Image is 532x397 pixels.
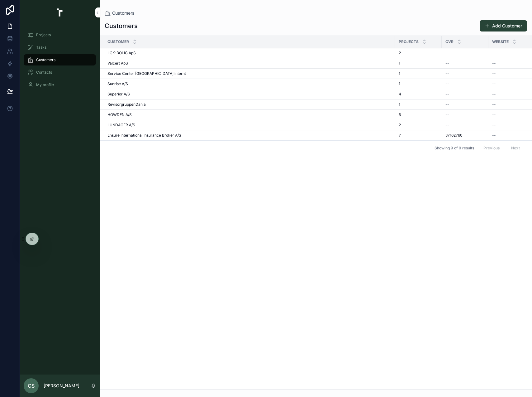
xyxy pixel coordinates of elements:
a: -- [492,123,531,128]
span: 1 [399,81,400,86]
span: 2 [399,123,401,128]
span: Customer [107,39,129,44]
a: Projects [24,29,96,41]
a: -- [445,61,485,66]
a: -- [445,102,485,107]
a: 1 [399,102,438,107]
a: -- [445,51,485,56]
span: 1 [399,71,400,76]
span: Service Center [GEOGRAPHIC_DATA] internt [107,71,186,76]
span: Website [492,39,509,44]
span: -- [492,112,496,117]
span: Projects [399,39,419,44]
a: Contacts [24,67,96,78]
a: Valcert ApS [107,61,391,66]
span: -- [445,92,449,97]
span: RevisorgruppenDania [107,102,146,107]
a: Ensure International Insurance Broker A/S [107,133,391,138]
span: -- [445,112,449,117]
a: -- [492,61,531,66]
span: 1 [399,102,400,107]
p: [PERSON_NAME] [44,383,79,389]
a: 5 [399,112,438,117]
h1: Customers [105,22,138,30]
a: 4 [399,92,438,97]
span: LCK-BOLIG ApS [107,51,136,56]
a: 1 [399,71,438,76]
span: Projects [36,32,51,37]
span: Tasks [36,45,46,50]
span: -- [492,81,496,86]
span: CS [28,382,35,390]
span: -- [445,81,449,86]
a: -- [492,51,531,56]
span: -- [492,71,496,76]
span: 2 [399,51,401,56]
span: Customers [112,10,135,16]
span: My profile [36,82,54,87]
a: Tasks [24,42,96,53]
img: App logo [52,7,67,17]
a: -- [445,112,485,117]
a: Service Center [GEOGRAPHIC_DATA] internt [107,71,391,76]
a: My profile [24,79,96,90]
span: -- [445,123,449,128]
span: 7 [399,133,401,138]
a: LCK-BOLIG ApS [107,51,391,56]
span: -- [445,61,449,66]
a: 2 [399,51,438,56]
span: -- [492,92,496,97]
a: Customers [24,54,96,65]
button: Add Customer [480,20,527,31]
span: 5 [399,112,401,117]
a: RevisorgruppenDania [107,102,391,107]
span: -- [445,102,449,107]
a: -- [492,112,531,117]
span: -- [492,51,496,56]
span: -- [492,102,496,107]
span: 4 [399,92,401,97]
span: -- [445,71,449,76]
span: Contacts [36,70,52,75]
span: Showing 9 of 9 results [435,146,474,151]
span: Customers [36,57,55,62]
span: 37162760 [445,133,463,138]
span: 1 [399,61,400,66]
span: Valcert ApS [107,61,128,66]
span: Superior A/S [107,92,130,97]
a: 7 [399,133,438,138]
a: -- [445,123,485,128]
span: -- [492,61,496,66]
span: CVR [445,39,454,44]
a: 1 [399,81,438,86]
a: 37162760 [445,133,485,138]
span: -- [492,133,496,138]
span: -- [445,51,449,56]
a: -- [445,81,485,86]
a: 1 [399,61,438,66]
a: -- [445,92,485,97]
span: -- [492,123,496,128]
div: scrollable content [20,25,100,99]
a: Superior A/S [107,92,391,97]
a: -- [492,92,531,97]
a: -- [492,81,531,86]
span: HOWDEN A/S [107,112,132,117]
span: Ensure International Insurance Broker A/S [107,133,181,138]
a: -- [492,71,531,76]
a: Customers [105,10,135,16]
a: -- [492,133,531,138]
a: LUNDAGER A/S [107,123,391,128]
a: Sunrise A/S [107,81,391,86]
a: HOWDEN A/S [107,112,391,117]
a: -- [445,71,485,76]
span: LUNDAGER A/S [107,123,135,128]
a: -- [492,102,531,107]
span: Sunrise A/S [107,81,128,86]
a: 2 [399,123,438,128]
